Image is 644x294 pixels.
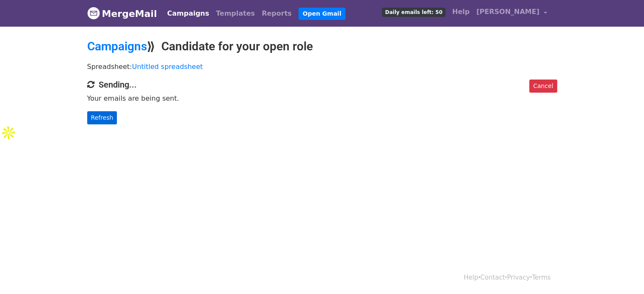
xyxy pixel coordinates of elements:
a: MergeMail [87,5,157,22]
a: [PERSON_NAME] [473,3,550,23]
a: Cancel [529,80,557,93]
span: [PERSON_NAME] [476,7,539,17]
p: Your emails are being sent. [87,94,557,103]
a: Terms [532,274,550,281]
p: Spreadsheet: [87,62,557,71]
a: Help [449,3,473,20]
a: Contact [480,274,505,281]
span: Daily emails left: 50 [382,8,445,17]
a: Daily emails left: 50 [379,3,448,20]
a: Untitled spreadsheet [132,63,203,71]
img: MergeMail logo [87,7,100,19]
a: Campaigns [164,5,213,22]
a: Reports [258,5,295,22]
a: Open Gmail [299,8,345,20]
h4: Sending... [87,80,557,90]
iframe: Chat Widget [602,253,644,294]
a: Campaigns [87,39,147,53]
a: Privacy [507,274,530,281]
a: Refresh [87,111,117,124]
a: Help [464,274,478,281]
h2: ⟫ Candidate for your open role [87,39,557,54]
a: Templates [213,5,258,22]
